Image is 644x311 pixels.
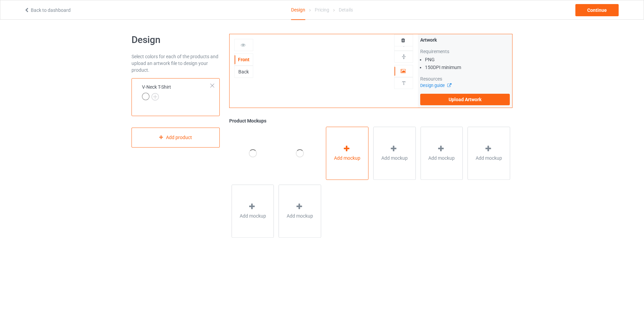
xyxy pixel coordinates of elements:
img: svg%3E%0A [401,80,407,86]
div: Artwork [420,37,510,43]
label: Upload Artwork [420,94,510,105]
span: Add mockup [476,155,502,161]
div: Pricing [315,0,329,19]
h1: Design [132,34,220,46]
img: svg+xml;base64,PD94bWwgdmVyc2lvbj0iMS4wIiBlbmNvZGluZz0iVVRGLTgiPz4KPHN2ZyB3aWR0aD0iMjJweCIgaGVpZ2... [151,93,159,101]
li: 150 DPI minimum [425,64,510,71]
span: Add mockup [428,155,455,161]
div: Design [291,0,305,20]
li: PNG [425,56,510,63]
div: Add mockup [232,184,274,238]
div: V-Neck T-Shirt [132,78,220,116]
div: Add mockup [468,127,510,180]
img: svg%3E%0A [401,53,407,60]
span: Add mockup [287,213,313,219]
div: Add mockup [326,127,368,180]
span: Add mockup [240,213,266,219]
div: Product Mockups [229,117,512,124]
a: Design guide [420,83,451,88]
div: Add product [132,128,220,148]
div: V-Neck T-Shirt [142,84,171,100]
div: Add mockup [279,184,321,238]
div: Add mockup [373,127,416,180]
div: Select colors for each of the products and upload an artwork file to design your product. [132,53,220,73]
div: Add mockup [421,127,463,180]
div: Front [235,56,253,63]
a: Back to dashboard [24,7,71,13]
span: Add mockup [334,155,360,161]
div: Continue [575,4,619,16]
div: Requirements [420,48,510,55]
div: Details [339,0,353,19]
div: Resources [420,75,510,82]
div: Back [235,68,253,75]
span: Add mockup [381,155,408,161]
